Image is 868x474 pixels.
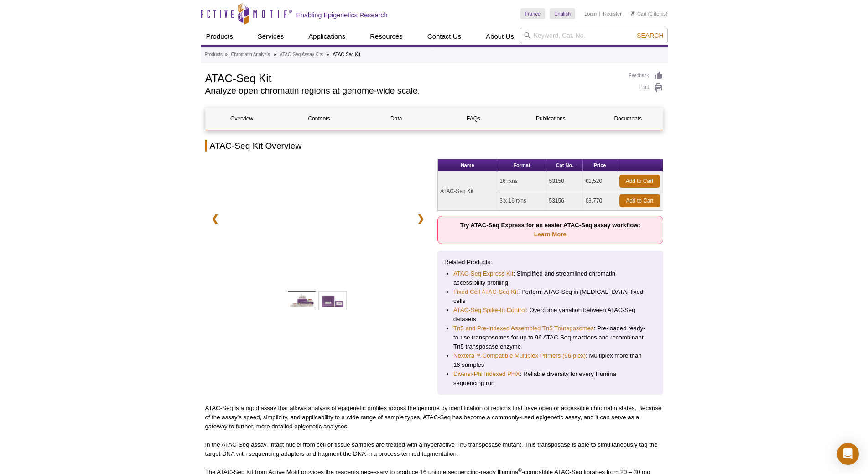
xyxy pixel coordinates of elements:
[205,51,223,59] a: Products
[280,51,323,59] a: ATAC-Seq Assay Kits
[583,172,617,191] td: €1,520
[619,194,660,207] a: Add to Cart
[252,28,290,45] a: Services
[296,11,388,19] h2: Enabling Epigenetics Research
[480,28,520,45] a: About Us
[453,324,647,351] li: : Pre-loaded ready-to-use transposomes for up to 96 ATAC-Seq reactions and recombinant Tn5 transp...
[629,71,663,81] a: Feedback
[453,287,518,297] a: Fixed Cell ATAC-Seq Kit
[453,351,586,360] a: Nextera™-Compatible Multiplex Primers (96 plex)
[631,8,668,19] li: (0 items)
[550,8,575,19] a: English
[497,159,546,172] th: Format
[603,10,622,17] a: Register
[520,8,545,19] a: France
[631,10,647,17] a: Cart
[534,231,567,238] a: Learn More
[592,108,664,130] a: Documents
[497,191,546,211] td: 3 x 16 rxns
[274,52,276,57] li: »
[637,32,663,39] span: Search
[619,175,660,188] a: Add to Cart
[453,324,594,333] a: Tn5 and Pre-indexed Assembled Tn5 Transposomes
[453,287,647,306] li: : Perform ATAC-Seq in [MEDICAL_DATA]-fixed cells
[444,258,656,267] p: Related Products:
[231,51,270,59] a: Chromatin Analysis
[303,28,351,45] a: Applications
[520,28,668,43] input: Keyword, Cat. No.
[629,83,663,93] a: Print
[438,159,497,172] th: Name
[453,306,526,315] a: ATAC-Seq Spike-In Control
[584,10,597,17] a: Login
[453,370,520,379] a: Diversi-Phi Indexed PhiX
[453,269,513,278] a: ATAC-Seq Express Kit
[206,108,278,130] a: Overview
[583,159,617,172] th: Price
[201,28,239,45] a: Products
[205,440,663,458] p: In the ATAC-Seq assay, intact nuclei from cell or tissue samples are treated with a hyperactive T...
[515,108,587,130] a: Publications
[497,172,546,191] td: 16 rxns
[327,52,329,57] li: »
[453,306,647,324] li: : Overcome variation between ATAC-Seq datasets
[837,443,859,465] div: Open Intercom Messenger
[546,159,583,172] th: Cat No.
[583,191,617,211] td: €3,770
[205,140,663,152] h2: ATAC-Seq Kit Overview
[205,87,620,95] h2: Analyze open chromatin regions at genome-wide scale.
[333,52,360,57] li: ATAC-Seq Kit
[225,52,228,57] li: »
[283,108,355,130] a: Contents
[546,172,583,191] td: 53150
[360,108,432,130] a: Data
[634,31,666,40] button: Search
[453,269,647,287] li: : Simplified and streamlined chromatin accessibility profiling
[453,351,647,370] li: : Multiplex more than 16 samples
[364,28,408,45] a: Resources
[599,8,601,19] li: |
[205,71,620,84] h1: ATAC-Seq Kit
[437,108,509,130] a: FAQs
[205,404,663,431] p: ATAC-Seq is a rapid assay that allows analysis of epigenetic profiles across the genome by identi...
[453,370,647,388] li: : Reliable diversity for every Illumina sequencing run
[546,191,583,211] td: 53156
[411,208,431,229] a: ❯
[518,467,522,473] sup: ®
[631,11,635,16] img: Your Cart
[438,172,497,211] td: ATAC-Seq Kit
[205,208,225,229] a: ❮
[422,28,467,45] a: Contact Us
[460,222,640,238] strong: Try ATAC-Seq Express for an easier ATAC-Seq assay workflow:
